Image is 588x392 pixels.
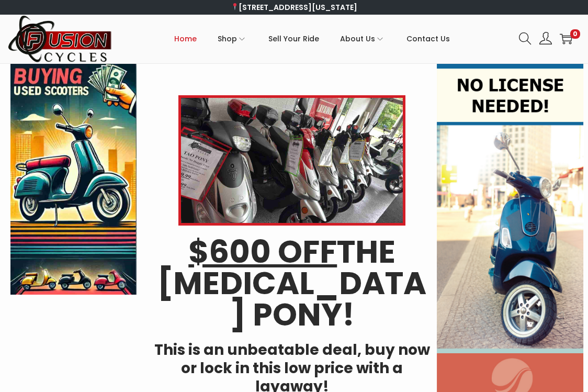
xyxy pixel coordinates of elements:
[560,32,572,45] a: 0
[218,15,247,62] a: Shop
[340,26,375,52] span: About Us
[231,3,239,10] img: 📍
[174,26,197,52] span: Home
[218,26,237,52] span: Shop
[340,15,386,62] a: About Us
[112,15,511,62] nav: Primary navigation
[188,230,337,274] u: $600 OFF
[152,236,432,330] h2: THE [MEDICAL_DATA] PONY!
[268,15,319,62] a: Sell Your Ride
[174,15,197,62] a: Home
[8,15,112,63] img: Woostify retina logo
[268,26,319,52] span: Sell Your Ride
[231,2,358,13] a: [STREET_ADDRESS][US_STATE]
[406,15,450,62] a: Contact Us
[406,26,450,52] span: Contact Us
